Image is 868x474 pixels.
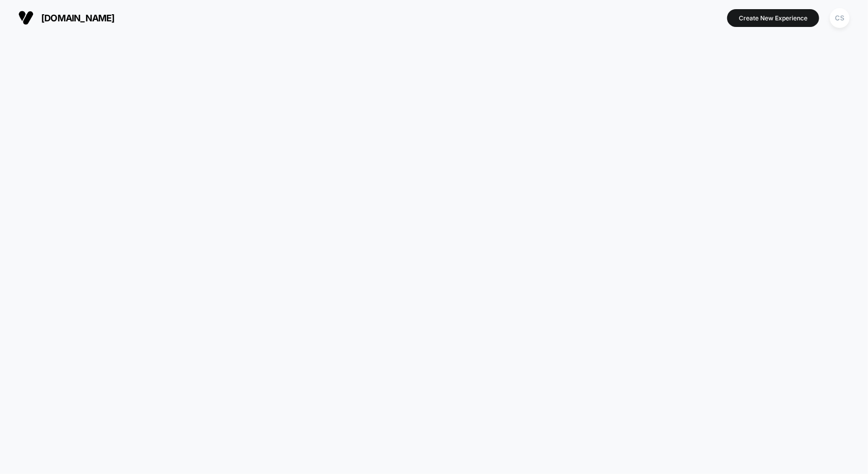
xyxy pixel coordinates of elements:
span: [DOMAIN_NAME] [41,13,115,23]
img: Visually logo [18,10,34,25]
div: CS [830,8,850,28]
button: Create New Experience [727,9,819,27]
button: [DOMAIN_NAME] [15,10,118,26]
button: CS [827,8,853,28]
